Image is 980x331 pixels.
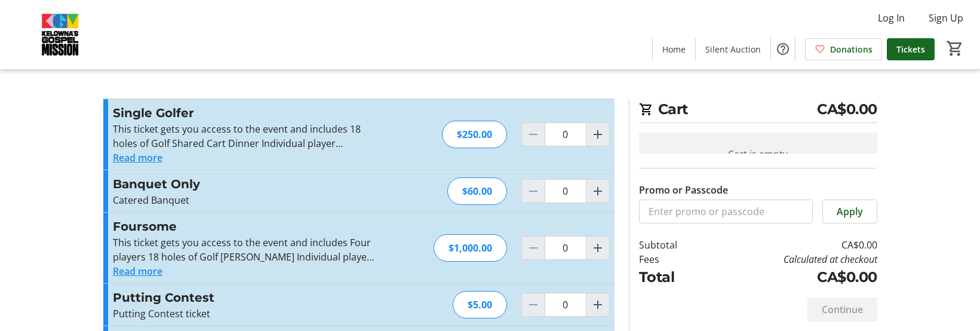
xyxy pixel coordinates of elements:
[434,234,507,262] div: $1,000.00
[113,289,374,307] h3: Putting Contest
[662,43,686,56] span: Home
[639,238,708,252] td: Subtotal
[639,200,813,223] input: Enter promo or passcode
[545,179,586,203] input: Banquet Only Quantity
[830,43,873,56] span: Donations
[545,293,586,317] input: Putting Contest Quantity
[586,237,609,259] button: Increment by one
[887,38,935,60] a: Tickets
[586,180,609,203] button: Increment by one
[7,5,113,65] img: Kelowna's Gospel Mission's Logo
[708,238,877,252] td: CA$0.00
[442,121,507,148] div: $250.00
[113,235,374,264] div: This ticket gets you access to the event and includes Four players 18 holes of Golf [PERSON_NAME]...
[639,133,877,176] div: Cart is empty
[868,8,914,27] button: Log In
[113,264,162,278] button: Read more
[639,183,728,197] label: Promo or Passcode
[586,123,609,146] button: Increment by one
[771,37,795,61] button: Help
[817,99,877,120] span: CA$0.00
[545,236,586,260] input: Foursome Quantity
[113,193,374,207] div: Catered Banquet
[453,291,507,318] div: $5.00
[805,38,882,60] a: Donations
[113,104,374,122] h3: Single Golfer
[545,122,586,146] input: Single Golfer Quantity
[113,122,374,151] div: This ticket gets you access to the event and includes 18 holes of Golf Shared Cart Dinner Individ...
[878,11,905,25] span: Log In
[919,8,973,27] button: Sign Up
[653,38,695,60] a: Home
[113,175,374,193] h3: Banquet Only
[447,177,507,205] div: $60.00
[705,43,761,56] span: Silent Auction
[113,217,374,235] h3: Foursome
[696,38,770,60] a: Silent Auction
[113,307,374,321] p: Putting Contest ticket
[708,252,877,266] td: Calculated at checkout
[896,43,925,56] span: Tickets
[639,99,877,123] h2: Cart
[639,266,708,288] td: Total
[822,200,877,223] button: Apply
[708,266,877,288] td: CA$0.00
[113,151,162,165] button: Read more
[944,38,966,59] button: Cart
[929,11,963,25] span: Sign Up
[837,204,863,219] span: Apply
[586,293,609,316] button: Increment by one
[639,252,708,266] td: Fees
